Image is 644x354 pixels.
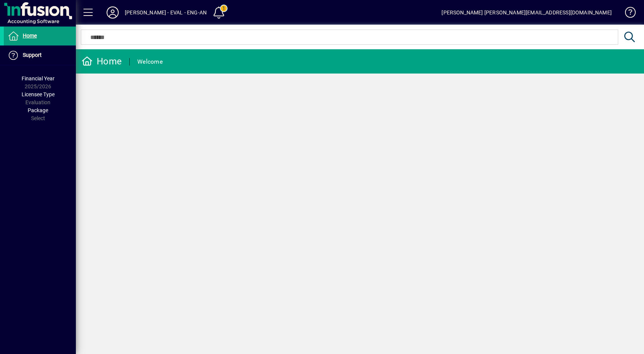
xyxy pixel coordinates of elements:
[82,55,122,67] div: Home
[101,6,125,19] button: Profile
[22,75,55,81] span: Financial Year
[4,46,76,65] a: Support
[23,52,42,58] span: Support
[125,6,207,19] div: [PERSON_NAME] - EVAL - ENG-AN
[28,107,48,113] span: Package
[441,6,612,19] div: [PERSON_NAME] [PERSON_NAME][EMAIL_ADDRESS][DOMAIN_NAME]
[22,91,55,97] span: Licensee Type
[137,56,163,68] div: Welcome
[23,33,37,39] span: Home
[619,2,635,26] a: Knowledge Base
